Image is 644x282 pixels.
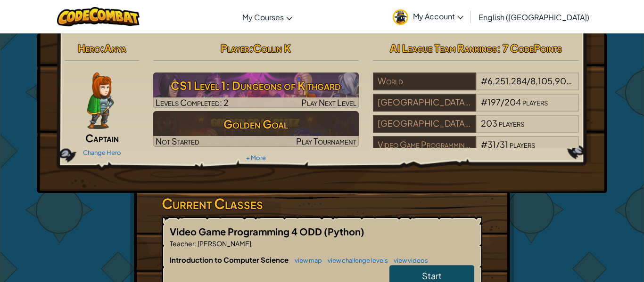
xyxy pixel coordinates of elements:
span: 203 [481,118,497,129]
span: Captain [85,131,119,145]
span: Player [221,41,249,55]
img: CodeCombat logo [57,7,140,26]
a: view map [290,257,322,264]
div: World [373,73,476,90]
a: Play Next Level [153,73,359,108]
span: [PERSON_NAME] [197,239,251,248]
span: 8,105,906 [530,75,572,86]
img: captain-pose.png [87,73,114,129]
span: / [527,75,530,86]
span: / [501,97,504,107]
a: My Courses [238,4,297,30]
a: Golden GoalNot StartedPlay Tournament [153,111,359,147]
a: view challenge levels [323,257,388,264]
span: Not Started [156,136,199,146]
span: Collin K [253,41,291,55]
span: 204 [504,97,521,107]
div: [GEOGRAPHIC_DATA] Ms [373,115,476,133]
div: [GEOGRAPHIC_DATA] Sd [373,94,476,112]
span: My Courses [242,12,284,22]
h3: CS1 Level 1: Dungeons of Kithgard [153,75,359,96]
h3: Current Classes [162,193,482,214]
a: World#6,251,284/8,105,906players [373,81,579,92]
span: Play Tournament [296,136,356,146]
span: (Python) [324,226,364,237]
img: CS1 Level 1: Dungeons of Kithgard [153,73,359,108]
span: # [481,139,487,150]
a: [GEOGRAPHIC_DATA] Ms203players [373,124,579,135]
a: view videos [389,257,428,264]
a: + More [246,154,266,161]
span: : [195,239,197,248]
a: Change Hero [83,149,121,156]
span: players [499,118,524,129]
span: : 7 CodePoints [497,41,562,55]
span: Teacher [170,239,195,248]
span: : [249,41,253,55]
span: Anya [104,41,126,55]
a: My Account [388,2,468,32]
span: / [496,139,500,150]
span: Start [422,270,442,281]
span: Video Game Programming 4 ODD [170,226,324,237]
span: My Account [413,11,463,21]
div: Video Game Programming 4 ODD [373,136,476,154]
span: 197 [487,97,501,107]
img: Golden Goal [153,111,359,147]
span: players [510,139,535,150]
a: English ([GEOGRAPHIC_DATA]) [474,4,594,30]
span: players [522,97,548,107]
span: 31 [487,139,496,150]
span: Introduction to Computer Science [170,255,290,264]
span: # [481,97,487,107]
span: Hero [78,41,100,55]
span: Levels Completed: 2 [156,97,229,108]
a: Video Game Programming 4 ODD#31/31players [373,145,579,156]
span: English ([GEOGRAPHIC_DATA]) [479,12,589,22]
span: players [573,75,598,86]
span: : [100,41,104,55]
span: Play Next Level [301,97,356,108]
a: [GEOGRAPHIC_DATA] Sd#197/204players [373,103,579,113]
img: avatar [393,9,408,25]
span: # [481,75,487,86]
h3: Golden Goal [153,113,359,135]
span: 6,251,284 [487,75,527,86]
span: 31 [500,139,508,150]
span: AI League Team Rankings [390,41,497,55]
